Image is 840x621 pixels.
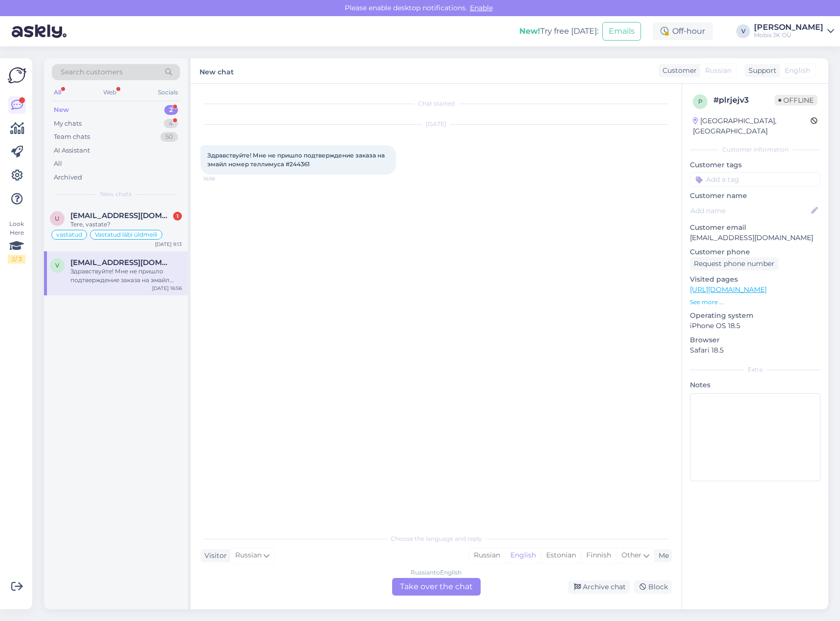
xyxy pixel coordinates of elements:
[467,3,496,12] span: Enable
[8,220,25,264] div: Look Here
[207,152,386,168] span: Здравствуйте! Мне не пришло подтверждение заказа на эмайл номер теллимуса #244361
[690,335,820,345] p: Browser
[621,551,641,559] span: Other
[690,191,820,201] p: Customer name
[690,365,820,374] div: Extra
[156,86,180,99] div: Socials
[52,86,63,99] div: All
[690,145,820,154] div: Customer information
[411,568,462,577] div: Russian to English
[519,26,540,36] b: New!
[200,120,672,129] div: [DATE]
[70,267,182,285] div: Здравствуйте! Мне не пришло подтверждение заказа на эмайл номер теллимуса #244361
[54,146,90,155] div: AI Assistant
[754,23,834,39] a: [PERSON_NAME]Mobix JK OÜ
[173,212,182,221] div: 1
[690,160,820,170] p: Customer tags
[690,233,820,243] p: [EMAIL_ADDRESS][DOMAIN_NAME]
[774,95,818,106] span: Offline
[690,222,820,233] p: Customer email
[653,22,713,40] div: Off-hour
[54,132,90,142] div: Team chats
[690,380,820,390] p: Notes
[736,24,750,38] div: V
[659,66,697,76] div: Customer
[164,105,178,115] div: 2
[55,215,60,222] span: u
[690,321,820,331] p: iPhone OS 18.5
[690,310,820,321] p: Operating system
[56,232,82,238] span: vastatud
[705,66,731,76] span: Russian
[199,64,234,77] label: New chat
[164,119,178,129] div: 4
[54,119,82,129] div: My chats
[101,86,118,99] div: Web
[713,94,774,106] div: # plrjejv3
[655,551,669,561] div: Me
[95,232,157,238] span: Vastatud läbi üldmeili
[754,23,823,31] div: [PERSON_NAME]
[235,550,262,561] span: Russian
[70,258,172,267] span: varlamova.aali@gmail.com
[602,22,641,41] button: Emails
[54,105,69,115] div: New
[634,580,672,594] div: Block
[61,67,123,77] span: Search customers
[8,255,25,264] div: 2 / 3
[55,262,59,269] span: v
[54,173,82,182] div: Archived
[690,274,820,285] p: Visited pages
[70,220,182,229] div: Tere, vastate?
[54,159,62,169] div: All
[469,548,505,563] div: Russian
[690,298,820,307] p: See more ...
[693,116,811,136] div: [GEOGRAPHIC_DATA], [GEOGRAPHIC_DATA]
[152,285,182,292] div: [DATE] 16:56
[690,285,767,294] a: [URL][DOMAIN_NAME]
[690,345,820,355] p: Safari 18.5
[541,548,581,563] div: Estonian
[203,175,240,182] span: 16:56
[155,241,182,248] div: [DATE] 9:13
[698,98,703,105] span: p
[690,247,820,257] p: Customer phone
[519,25,598,37] div: Try free [DATE]:
[8,66,26,85] img: Askly Logo
[785,66,810,76] span: English
[70,211,172,220] span: uku.ojasalu@gmail.com
[568,580,630,594] div: Archive chat
[100,190,132,199] span: New chats
[200,534,672,543] div: Choose the language and reply
[505,548,541,563] div: English
[745,66,776,76] div: Support
[160,132,178,142] div: 50
[690,172,820,187] input: Add a tag
[754,31,823,39] div: Mobix JK OÜ
[690,257,778,270] div: Request phone number
[581,548,616,563] div: Finnish
[200,551,227,561] div: Visitor
[690,205,809,216] input: Add name
[200,99,672,108] div: Chat started
[392,578,481,596] div: Take over the chat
